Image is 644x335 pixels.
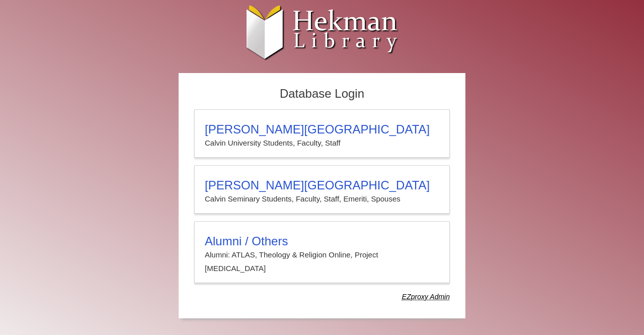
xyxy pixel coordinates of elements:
h2: Database Login [189,84,455,104]
a: [PERSON_NAME][GEOGRAPHIC_DATA]Calvin Seminary Students, Faculty, Staff, Emeriti, Spouses [194,165,450,214]
h3: [PERSON_NAME][GEOGRAPHIC_DATA] [205,178,439,192]
h3: [PERSON_NAME][GEOGRAPHIC_DATA] [205,122,439,137]
h3: Alumni / Others [205,234,439,248]
p: Calvin University Students, Faculty, Staff [205,137,439,150]
summary: Alumni / OthersAlumni: ATLAS, Theology & Religion Online, Project [MEDICAL_DATA] [205,234,439,275]
p: Alumni: ATLAS, Theology & Religion Online, Project [MEDICAL_DATA] [205,248,439,275]
p: Calvin Seminary Students, Faculty, Staff, Emeriti, Spouses [205,192,439,206]
a: [PERSON_NAME][GEOGRAPHIC_DATA]Calvin University Students, Faculty, Staff [194,109,450,158]
dfn: Use Alumni login [402,293,450,301]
